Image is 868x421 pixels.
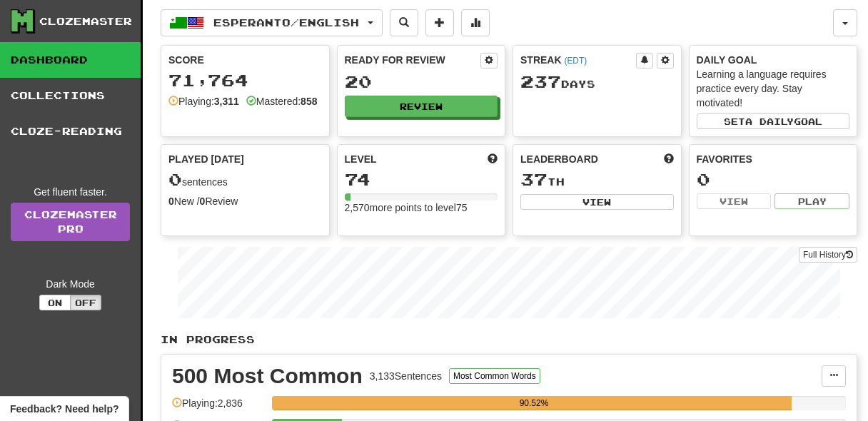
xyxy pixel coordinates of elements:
button: More stats [461,9,490,36]
div: 0 [697,171,850,188]
button: Seta dailygoal [697,113,850,129]
div: 74 [345,171,498,188]
button: On [39,295,71,310]
div: Get fluent faster. [11,185,130,199]
button: Add sentence to collection [425,9,454,36]
button: Esperanto/English [161,9,383,36]
a: (EDT) [564,56,587,66]
button: Review [345,96,498,117]
div: 500 Most Common [172,365,363,387]
span: 37 [520,169,547,189]
a: ClozemasterPro [11,203,130,241]
div: Favorites [697,152,850,166]
span: Played [DATE] [168,152,244,166]
div: sentences [168,171,322,189]
span: This week in points, UTC [664,152,674,166]
button: View [697,193,772,209]
div: New / Review [168,194,322,208]
button: Play [774,193,849,209]
span: Leaderboard [520,152,598,166]
strong: 3,311 [214,96,239,107]
button: View [520,194,674,210]
div: 71,764 [168,71,322,89]
span: Score more points to level up [488,152,498,166]
button: Off [70,295,101,310]
span: Level [345,152,377,166]
div: Playing: 2,836 [172,396,265,420]
p: In Progress [161,333,857,347]
div: th [520,171,674,189]
div: Day s [520,73,674,91]
button: Full History [799,247,857,263]
div: 20 [345,73,498,91]
div: 3,133 Sentences [370,369,442,383]
div: Ready for Review [345,53,481,67]
strong: 858 [301,96,317,107]
div: Clozemaster [39,14,132,29]
span: 237 [520,71,561,91]
div: Dark Mode [11,277,130,291]
div: Daily Goal [697,53,850,67]
div: 90.52% [276,396,792,410]
span: 0 [168,169,182,189]
span: a daily [745,116,794,126]
div: Score [168,53,322,67]
strong: 0 [168,196,174,207]
div: Learning a language requires practice every day. Stay motivated! [697,67,850,110]
button: Most Common Words [449,368,540,384]
span: Open feedback widget [10,402,118,416]
div: Streak [520,53,636,67]
div: Playing: [168,94,239,108]
div: 2,570 more points to level 75 [345,201,498,215]
span: Esperanto / English [213,16,359,29]
div: Mastered: [246,94,318,108]
strong: 0 [200,196,206,207]
button: Search sentences [390,9,418,36]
